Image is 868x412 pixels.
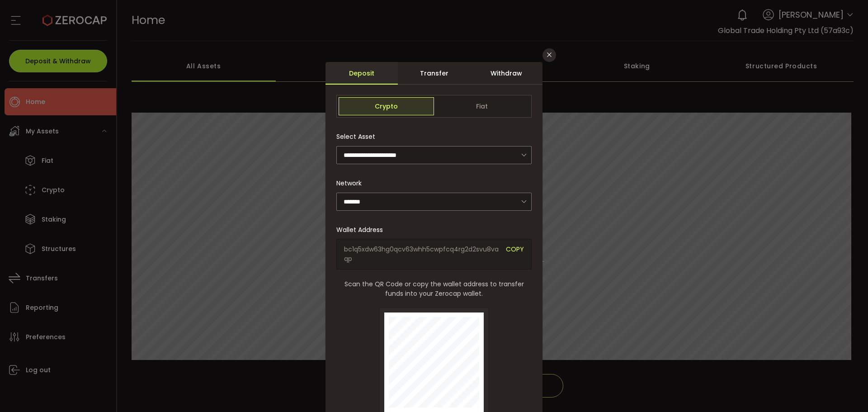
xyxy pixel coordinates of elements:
[542,48,556,62] button: Close
[325,62,398,85] div: Deposit
[823,369,868,412] div: 聊天小组件
[336,225,388,234] label: Wallet Address
[470,62,542,85] div: Withdraw
[398,62,470,85] div: Transfer
[336,179,367,188] label: Network
[506,245,524,264] span: COPY
[339,97,434,115] span: Crypto
[344,245,499,264] span: bc1q5xdw63hg0qcv63whh5cwpfcq4rg2d2svu8vaqp
[823,369,868,412] iframe: Chat Widget
[336,132,381,141] label: Select Asset
[434,97,529,115] span: Fiat
[336,279,532,298] span: Scan the QR Code or copy the wallet address to transfer funds into your Zerocap wallet.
